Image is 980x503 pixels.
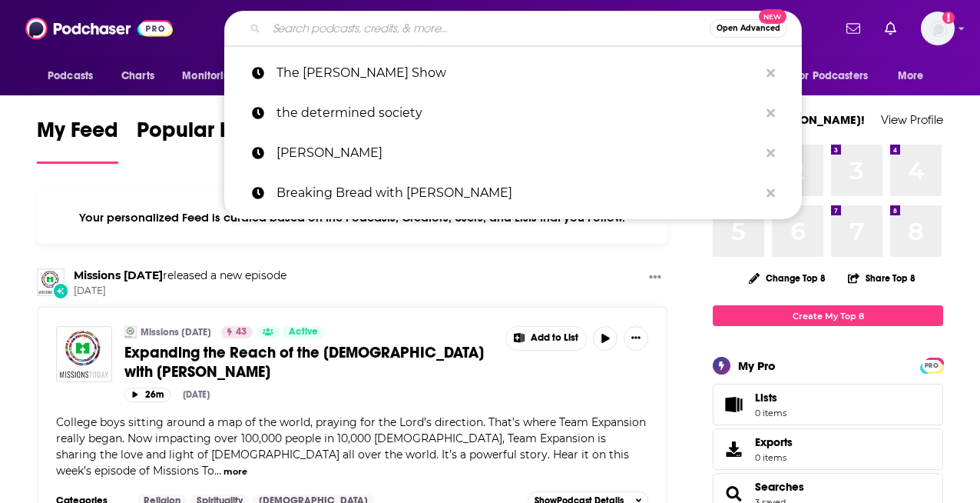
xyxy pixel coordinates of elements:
[276,133,759,173] p: soder
[182,65,237,87] span: Monitoring
[223,465,247,478] button: more
[840,15,866,42] a: Show notifications dropdown
[25,14,173,43] img: Podchaser - Follow, Share and Rate Podcasts
[794,65,868,87] span: For Podcasters
[52,282,69,299] div: New Episode
[881,112,943,127] a: View Profile
[755,435,793,449] span: Exports
[755,391,786,405] span: Lists
[221,326,253,338] a: 43
[759,9,786,24] span: New
[942,12,955,24] svg: Add a profile image
[506,327,586,350] button: Show More Button
[224,11,802,46] div: Search podcasts, credits, & more...
[921,12,955,45] img: User Profile
[847,263,916,293] button: Share Top 8
[48,65,93,87] span: Podcasts
[267,16,710,41] input: Search podcasts, credits, & more...
[922,360,941,371] span: PRO
[224,53,802,93] a: The [PERSON_NAME] Show
[124,343,495,381] a: Expanding the Reach of the [DEMOGRAPHIC_DATA] with [PERSON_NAME]
[717,25,780,32] span: Open Advanced
[755,452,793,463] span: 0 items
[124,343,484,381] span: Expanding the Reach of the [DEMOGRAPHIC_DATA] with [PERSON_NAME]
[643,268,667,288] button: Show More Button
[624,326,648,351] button: Show More Button
[37,192,667,244] div: Your personalized Feed is curated based on the Podcasts, Creators, Users, and Lists that you Follow.
[124,388,171,402] button: 26m
[276,53,759,93] p: The Jordan Harbinger Show
[137,117,267,164] a: Popular Feed
[111,62,164,91] a: Charts
[37,117,118,164] a: My Feed
[921,12,955,45] button: Show profile menu
[214,464,221,478] span: ...
[713,305,943,326] a: Create My Top 8
[56,415,646,478] span: College boys sitting around a map of the world, praying for the Lord’s direction. That’s where Te...
[56,326,112,382] img: Expanding the Reach of the Gospel with Doug Lucas
[276,93,759,133] p: the determined society
[713,428,943,470] a: Exports
[289,325,318,340] span: Active
[718,394,749,415] span: Lists
[121,65,154,87] span: Charts
[171,62,257,91] button: open menu
[124,326,137,338] img: Missions Today
[531,332,578,344] span: Add to List
[887,62,943,91] button: open menu
[713,384,943,425] a: Lists
[740,268,835,288] button: Change Top 8
[738,358,776,373] div: My Pro
[37,62,113,91] button: open menu
[755,408,786,418] span: 0 items
[224,133,802,173] a: [PERSON_NAME]
[37,117,118,152] span: My Feed
[879,15,902,42] a: Show notifications dropdown
[718,438,749,460] span: Exports
[224,173,802,213] a: Breaking Bread with [PERSON_NAME]
[74,268,286,283] h3: released a new episode
[137,117,267,152] span: Popular Feed
[236,325,247,340] span: 43
[283,326,324,338] a: Active
[141,326,211,338] a: Missions [DATE]
[755,391,777,405] span: Lists
[183,389,210,400] div: [DATE]
[37,268,65,296] img: Missions Today
[276,173,759,213] p: Breaking Bread with Tom Papa
[784,62,890,91] button: open menu
[74,268,163,282] a: Missions Today
[710,19,787,38] button: Open AdvancedNew
[224,93,802,133] a: the determined society
[922,359,941,371] a: PRO
[74,285,286,298] span: [DATE]
[898,65,924,87] span: More
[755,480,804,494] a: Searches
[921,12,955,45] span: Logged in as brenda_epic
